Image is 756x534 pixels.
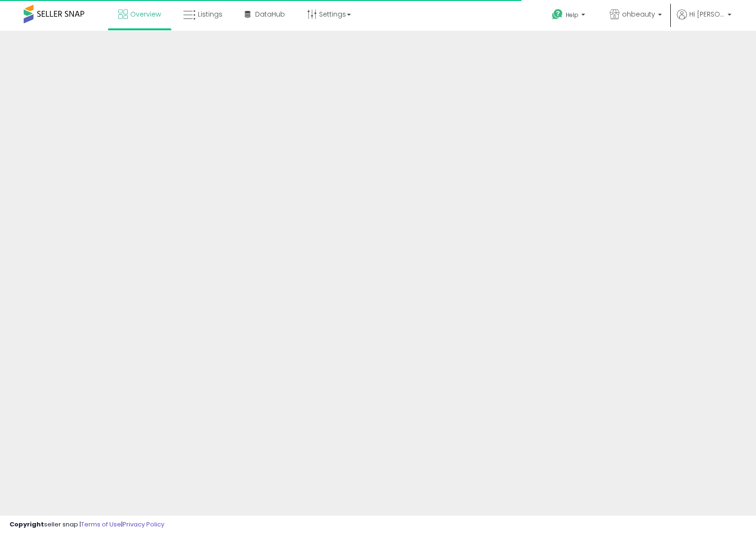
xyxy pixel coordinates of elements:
[677,9,731,31] a: Hi [PERSON_NAME]
[622,9,655,19] span: ohbeauty
[198,9,222,19] span: Listings
[544,1,595,31] a: Help
[689,9,725,19] span: Hi [PERSON_NAME]
[566,11,578,19] span: Help
[255,9,285,19] span: DataHub
[130,9,161,19] span: Overview
[551,9,563,20] i: Get Help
